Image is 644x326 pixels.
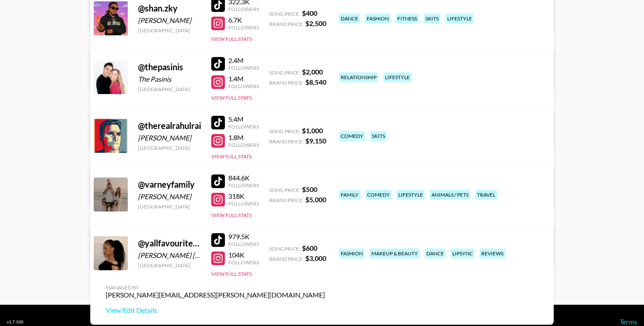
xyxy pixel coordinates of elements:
[339,72,378,82] div: relationship
[228,174,259,182] div: 844.6K
[228,83,259,89] div: Followers
[339,14,360,23] div: dance
[430,190,470,200] div: animals / pets
[138,27,201,34] div: [GEOGRAPHIC_DATA]
[302,185,317,193] strong: $ 500
[138,251,201,260] div: [PERSON_NAME] [PERSON_NAME]
[269,246,300,252] span: Song Price:
[7,319,23,325] div: v 1.7.100
[138,203,201,210] div: [GEOGRAPHIC_DATA]
[228,251,259,259] div: 104K
[228,182,259,189] div: Followers
[397,190,425,200] div: lifestyle
[365,14,391,23] div: fashion
[228,232,259,241] div: 979.5K
[269,21,304,27] span: Brand Price:
[138,262,201,269] div: [GEOGRAPHIC_DATA]
[138,134,201,142] div: [PERSON_NAME]
[228,142,259,148] div: Followers
[228,115,259,123] div: 5.4M
[446,14,474,23] div: lifestyle
[425,249,446,258] div: dance
[138,120,201,131] div: @ therealrahulrai
[228,74,259,83] div: 1.4M
[138,145,201,151] div: [GEOGRAPHIC_DATA]
[138,86,201,92] div: [GEOGRAPHIC_DATA]
[620,317,637,326] a: Terms
[269,138,304,145] span: Brand Price:
[228,241,259,247] div: Followers
[370,131,387,141] div: skits
[106,306,325,315] a: View/Edit Details
[138,75,201,83] div: The Pasinis
[365,190,391,200] div: comedy
[302,244,317,252] strong: $ 600
[228,6,259,12] div: Followers
[370,249,420,258] div: makeup & beauty
[269,11,300,17] span: Song Price:
[424,14,440,23] div: skits
[480,249,505,258] div: reviews
[138,238,201,249] div: @ yallfavouritesagittarius
[269,69,300,76] span: Song Price:
[228,133,259,142] div: 1.8M
[305,137,326,145] strong: $ 9,150
[138,62,201,72] div: @ thepasinis
[339,249,365,258] div: fashion
[396,14,419,23] div: fitness
[269,256,304,262] span: Brand Price:
[302,9,317,17] strong: $ 400
[305,254,326,262] strong: $ 3,000
[211,94,252,101] button: View Full Stats
[228,16,259,24] div: 6.7K
[269,197,304,203] span: Brand Price:
[383,72,411,82] div: lifestyle
[211,212,252,218] button: View Full Stats
[228,259,259,266] div: Followers
[211,36,252,42] button: View Full Stats
[269,187,300,193] span: Song Price:
[339,131,365,141] div: comedy
[305,19,326,27] strong: $ 2,500
[228,24,259,31] div: Followers
[211,153,252,160] button: View Full Stats
[305,195,326,203] strong: $ 5,000
[451,249,474,258] div: lipsync
[228,200,259,207] div: Followers
[138,192,201,201] div: [PERSON_NAME]
[228,192,259,200] div: 318K
[302,126,323,134] strong: $ 1,000
[302,68,323,76] strong: $ 2,000
[339,190,360,200] div: family
[138,3,201,14] div: @ shan.zky
[475,190,497,200] div: travel
[138,16,201,25] div: [PERSON_NAME]
[228,65,259,71] div: Followers
[106,291,325,299] div: [PERSON_NAME][EMAIL_ADDRESS][PERSON_NAME][DOMAIN_NAME]
[228,56,259,65] div: 2.4M
[211,271,252,277] button: View Full Stats
[305,78,326,86] strong: $ 8,540
[228,123,259,130] div: Followers
[269,128,300,134] span: Song Price:
[269,80,304,86] span: Brand Price:
[138,179,201,190] div: @ varneyfamily
[106,284,325,291] div: Managed By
